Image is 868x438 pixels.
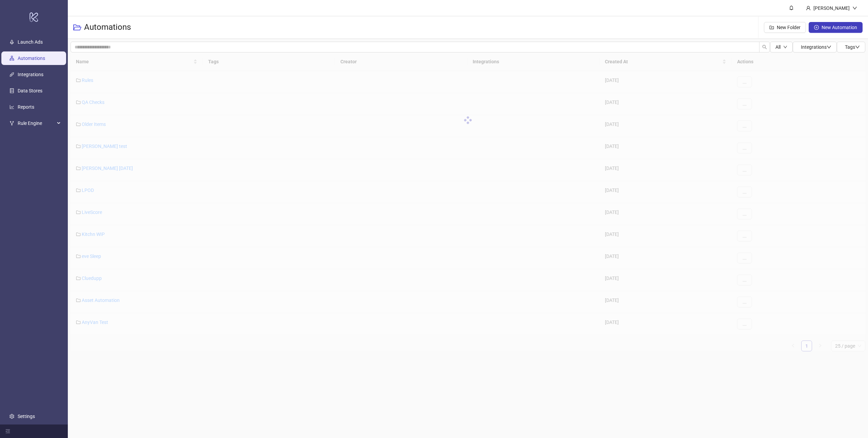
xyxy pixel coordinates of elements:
[811,4,852,12] div: [PERSON_NAME]
[18,39,43,45] a: Launch Ads
[845,44,860,50] span: Tags
[852,6,857,10] span: down
[855,45,860,49] span: down
[18,72,43,77] a: Integrations
[73,23,81,31] span: folder-open
[827,45,831,49] span: down
[783,45,787,49] span: down
[777,25,801,30] span: New Folder
[5,429,10,434] span: menu-fold
[809,22,863,33] button: New Automation
[822,25,857,30] span: New Automation
[18,116,55,130] span: Rule Engine
[769,25,774,30] span: folder-add
[806,6,811,10] span: user
[18,88,42,93] a: Data Stores
[837,42,865,52] button: Tagsdown
[84,22,131,33] h3: Automations
[770,42,793,52] button: Alldown
[18,104,34,110] a: Reports
[793,42,837,52] button: Integrationsdown
[9,121,14,126] span: fork
[814,25,819,30] span: plus-circle
[764,22,806,33] button: New Folder
[762,45,767,49] span: search
[18,56,45,61] a: Automations
[801,44,831,50] span: Integrations
[775,44,781,50] span: All
[18,414,35,419] a: Settings
[789,5,794,10] span: bell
